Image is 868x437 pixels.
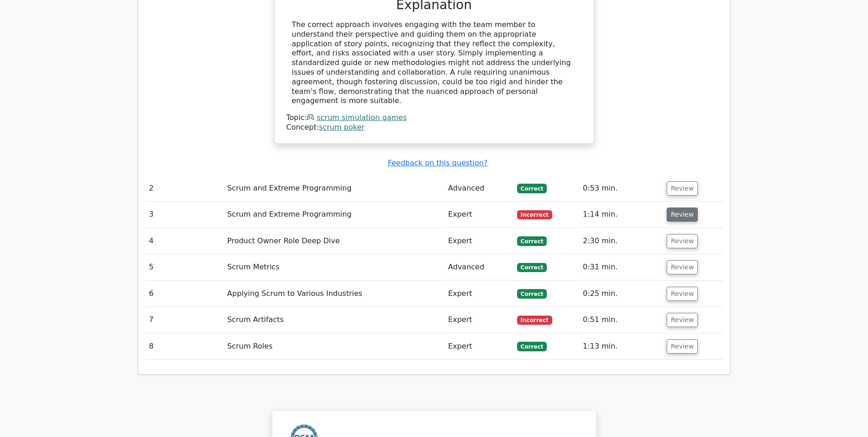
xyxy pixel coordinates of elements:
span: Correct [517,184,547,193]
td: Scrum Metrics [224,254,445,280]
td: Advanced [444,175,513,202]
td: 2:30 min. [579,228,663,254]
td: 6 [146,281,224,307]
td: 0:53 min. [579,175,663,202]
td: Advanced [444,254,513,280]
a: scrum simulation games [317,113,407,122]
span: Incorrect [517,316,552,325]
div: Topic: [286,113,582,123]
button: Review [667,339,698,354]
button: Review [667,313,698,327]
a: Feedback on this question? [388,158,487,167]
td: 0:51 min. [579,307,663,333]
td: 7 [146,307,224,333]
div: Concept: [286,123,582,132]
span: Incorrect [517,210,552,219]
td: Scrum and Extreme Programming [224,202,445,228]
td: Scrum Roles [224,333,445,360]
td: Scrum Artifacts [224,307,445,333]
button: Review [667,287,698,301]
button: Review [667,234,698,248]
td: 2 [146,175,224,202]
span: Correct [517,263,547,272]
span: Correct [517,342,547,351]
td: Expert [444,202,513,228]
span: Correct [517,236,547,246]
td: Scrum and Extreme Programming [224,175,445,202]
td: Expert [444,307,513,333]
td: 4 [146,228,224,254]
div: The correct approach involves engaging with the team member to understand their perspective and g... [292,20,577,106]
span: Correct [517,289,547,298]
button: Review [667,208,698,222]
td: 8 [146,333,224,360]
td: Applying Scrum to Various Industries [224,281,445,307]
td: Expert [444,281,513,307]
button: Review [667,260,698,274]
td: Expert [444,333,513,360]
td: 3 [146,202,224,228]
td: 1:13 min. [579,333,663,360]
a: scrum poker [319,123,365,131]
td: 0:25 min. [579,281,663,307]
td: 0:31 min. [579,254,663,280]
td: 5 [146,254,224,280]
td: 1:14 min. [579,202,663,228]
td: Product Owner Role Deep Dive [224,228,445,254]
td: Expert [444,228,513,254]
button: Review [667,181,698,196]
